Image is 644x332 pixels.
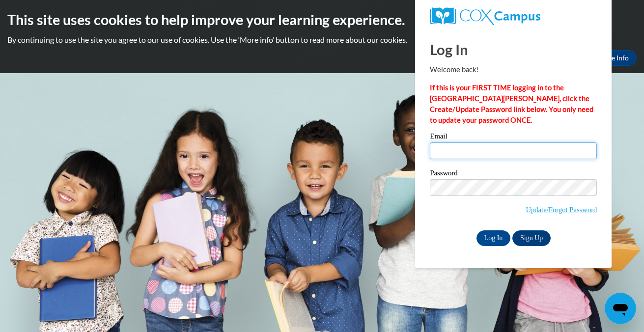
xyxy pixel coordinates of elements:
[430,7,597,25] a: COX Campus
[430,39,597,59] h1: Log In
[430,83,593,124] strong: If this is your FIRST TIME logging in to the [GEOGRAPHIC_DATA][PERSON_NAME], click the Create/Upd...
[430,169,597,179] label: Password
[605,293,636,324] iframe: Button to launch messaging window
[430,64,597,75] p: Welcome back!
[7,34,637,45] p: By continuing to use the site you agree to our use of cookies. Use the ‘More info’ button to read...
[430,133,597,142] label: Email
[7,10,637,29] h2: This site uses cookies to help improve your learning experience.
[430,7,540,25] img: COX Campus
[476,230,511,246] input: Log In
[526,206,597,214] a: Update/Forgot Password
[590,50,637,66] a: More Info
[512,230,551,246] a: Sign Up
